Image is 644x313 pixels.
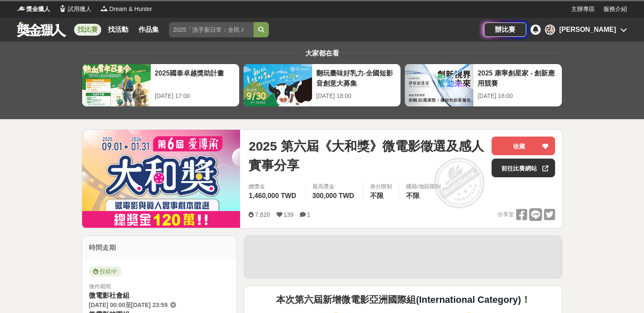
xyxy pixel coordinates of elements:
div: [DATE] 16:00 [478,92,558,101]
div: [PERSON_NAME] [559,25,616,35]
span: 至 [125,302,131,308]
span: 微電影社會組 [89,292,130,299]
div: 翻玩臺味好乳力-全國短影音創意大募集 [316,68,396,87]
a: 找活動 [105,24,132,36]
span: 1,460,000 TWD [249,192,296,199]
span: 徵件期間 [89,283,111,290]
strong: 本次第六屆新增微電影亞洲國際組( [276,294,419,305]
div: 時間走期 [82,236,237,260]
span: 300,000 TWD [312,192,354,199]
span: 獎金獵人 [26,5,50,14]
input: 2025「洗手新日常：全民 ALL IN」洗手歌全台徵選 [169,22,254,37]
a: 2025國泰卓越獎助計畫[DATE] 17:00 [82,64,240,107]
div: 2025 康寧創星家 - 創新應用競賽 [478,68,558,87]
a: 辦比賽 [484,22,526,37]
strong: International Category) [419,294,521,305]
span: 7,620 [255,211,270,218]
div: [DATE] 17:00 [155,92,235,101]
span: 試用獵人 [68,5,91,14]
img: Logo [17,4,25,13]
span: 1 [307,211,310,218]
a: 找比賽 [74,24,101,36]
img: Logo [100,4,108,13]
button: 收藏 [492,137,555,155]
a: 作品集 [135,24,162,36]
span: 投稿中 [89,266,122,277]
a: LogoDream & Hunter [100,5,152,14]
span: 大家都在看 [303,50,341,57]
div: 身分限制 [370,182,392,191]
span: 分享至 [498,208,514,221]
div: 張 [545,25,555,35]
span: 總獎金 [249,182,298,191]
span: 139 [284,211,293,218]
a: Logo試用獵人 [58,5,91,14]
span: 最高獎金 [312,182,357,191]
strong: ！ [521,294,531,305]
a: 翻玩臺味好乳力-全國短影音創意大募集[DATE] 18:00 [243,64,401,107]
a: 主辦專區 [571,5,595,14]
span: [DATE] 23:59 [131,302,168,308]
span: 不限 [406,192,420,199]
span: Dream & Hunter [109,5,152,14]
a: 服務介紹 [603,5,627,14]
a: 2025 康寧創星家 - 創新應用競賽[DATE] 16:00 [404,64,562,107]
span: 2025 第六屆《大和獎》微電影徵選及感人實事分享 [249,137,485,175]
a: 前往比賽網站 [492,159,555,177]
div: 2025國泰卓越獎助計畫 [155,68,235,87]
span: 不限 [370,192,384,199]
img: Cover Image [82,130,240,228]
img: Logo [58,4,67,13]
div: 國籍/地區限制 [406,182,441,191]
div: [DATE] 18:00 [316,92,396,101]
span: [DATE] 00:00 [89,302,125,308]
a: Logo獎金獵人 [17,5,50,14]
